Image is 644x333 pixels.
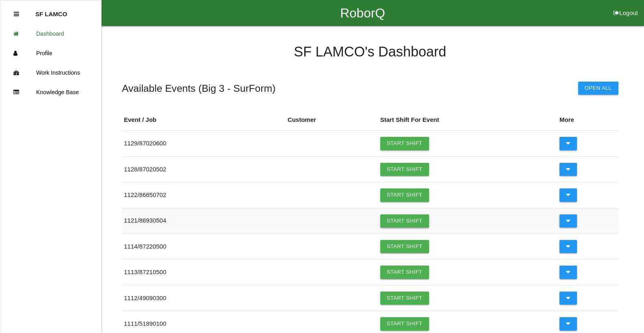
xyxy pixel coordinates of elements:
[14,4,19,24] div: Close
[380,240,429,253] a: Start Shift
[286,109,378,131] th: Customer
[122,234,286,259] td: 1114 / 87220500
[380,163,429,176] a: Start Shift
[122,259,286,285] td: 1113 / 87210500
[0,43,101,63] a: Profile
[122,285,286,311] td: 1112 / 49090300
[122,44,618,60] h4: SF LAMCO 's Dashboard
[557,109,618,131] th: More
[380,317,429,330] a: Start Shift
[0,63,101,82] a: Work Instructions
[122,182,286,208] td: 1122 / 86850702
[378,109,557,131] th: Start Shift For Event
[0,82,101,102] a: Knowledge Base
[380,266,429,279] a: Start Shift
[380,188,429,201] a: Start Shift
[122,131,286,156] td: 1129 / 87020600
[380,214,429,227] a: Start Shift
[122,208,286,234] td: 1121 / 86930504
[35,4,67,17] p: SF LAMCO
[122,156,286,182] td: 1128 / 87020502
[380,137,429,150] a: Start Shift
[380,292,429,305] a: Start Shift
[122,109,286,131] th: Event / Job
[122,83,275,94] h5: Available Events ( Big 3 - SurForm )
[0,24,101,43] a: Dashboard
[578,82,618,95] button: Open All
